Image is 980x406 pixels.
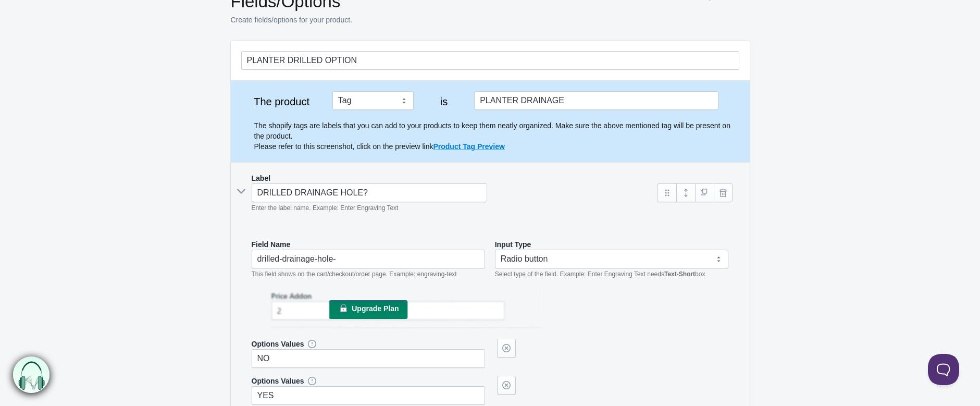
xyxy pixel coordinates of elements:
label: Options Values [252,339,304,349]
label: Options Values [252,376,304,386]
a: Upgrade Plan [329,300,407,319]
em: This field shows on the cart/checkout/order page. Example: engraving-text [252,270,457,278]
img: price-addon-blur.png [252,287,541,328]
label: Input Type [495,239,531,250]
p: The shopify tags are labels that you can add to your products to keep them neatly organized. Make... [254,120,739,152]
em: Select type of the field. Example: Enter Engraving Text needs box [495,270,705,278]
input: General Options Set [241,51,739,70]
label: Field Name [252,239,291,250]
label: is [424,96,464,107]
iframe: Toggle Customer Support [928,354,959,385]
span: Upgrade Plan [352,304,399,313]
img: bxm.png [13,356,49,393]
label: The product [241,96,322,107]
a: Product Tag Preview [433,142,504,151]
b: Text-Short [664,270,695,278]
p: Create fields/options for your product. [231,15,663,25]
label: Label [252,173,271,183]
em: Enter the label name. Example: Enter Engraving Text [252,204,399,212]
